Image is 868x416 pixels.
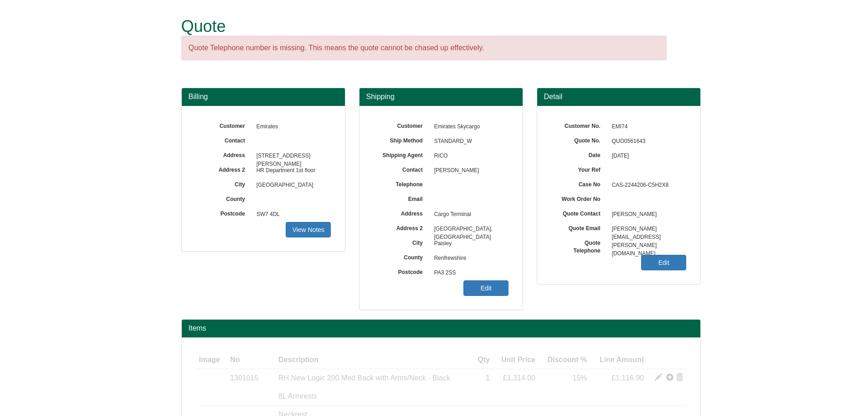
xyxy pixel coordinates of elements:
label: Customer No. [551,120,607,130]
h3: Detail [544,93,693,101]
h2: Items [189,324,693,332]
label: Customer [373,120,430,130]
span: RICO [430,149,509,163]
span: STANDARD_W [430,134,509,149]
a: Edit [463,280,508,296]
label: Email [373,193,430,203]
label: Ship Method [373,134,430,145]
div: Quote Telephone number is missing. This means the quote cannot be chased up effectively. [181,36,667,61]
label: Telephone [373,178,430,189]
label: Quote Telephone [551,237,607,255]
span: HR Department 1st floor [252,163,331,178]
label: Shipping Agent [373,149,430,159]
label: City [373,237,430,247]
label: Postcode [195,207,252,218]
th: Image [195,351,227,369]
span: [GEOGRAPHIC_DATA] [252,178,331,193]
td: 1301015 [226,369,275,387]
label: Address 2 [195,163,252,174]
span: PA3 2SS [430,266,509,280]
h3: Shipping [366,93,516,101]
span: [PERSON_NAME][EMAIL_ADDRESS][PERSON_NAME][DOMAIN_NAME] [607,222,687,237]
span: 15% [573,374,587,382]
span: £1,314.00 [503,374,535,382]
label: Quote Contact [551,207,607,218]
span: [DATE] [607,149,687,163]
label: Contact [195,134,252,145]
th: Discount % [539,351,591,369]
label: Your Ref [551,163,607,174]
span: [PERSON_NAME] [607,207,687,222]
th: Line Amount [591,351,648,369]
span: [PERSON_NAME] [430,163,509,178]
label: Address [195,149,252,159]
a: View Notes [286,222,331,237]
label: County [195,193,252,203]
span: RH New Logic 200 Med Back with Arms/Neck - Black [278,374,450,382]
span: Emirates Skycargo [430,120,509,134]
span: 8L Armrests [278,392,317,400]
span: Emirates [252,120,331,134]
span: Renfrewshire [430,251,509,266]
span: Cargo Terminal [430,207,509,222]
th: Qty [472,351,493,369]
span: CAS-2244206-C5H2X8 [607,178,687,193]
label: Address [373,207,430,218]
th: Unit Price [493,351,539,369]
label: Contact [373,163,430,174]
label: Quote No. [551,134,607,145]
span: [GEOGRAPHIC_DATA], [GEOGRAPHIC_DATA] [430,222,509,237]
span: 1 [486,374,490,382]
h1: Quote [181,17,667,36]
span: Paisley [430,237,509,251]
label: City [195,178,252,189]
span: EMI74 [607,120,687,134]
span: SW7 4DL [252,207,331,222]
span: [STREET_ADDRESS][PERSON_NAME] [252,149,331,163]
label: County [373,251,430,262]
h3: Billing [189,93,338,101]
label: Quote Email [551,222,607,232]
th: No [226,351,275,369]
span: £1,116.90 [611,374,644,382]
th: Description [275,351,472,369]
label: Customer [195,120,252,130]
a: Edit [641,255,686,270]
span: QUO0561643 [607,134,687,149]
label: Case No [551,178,607,189]
label: Date [551,149,607,159]
label: Work Order No [551,193,607,203]
label: Postcode [373,266,430,276]
label: Address 2 [373,222,430,232]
